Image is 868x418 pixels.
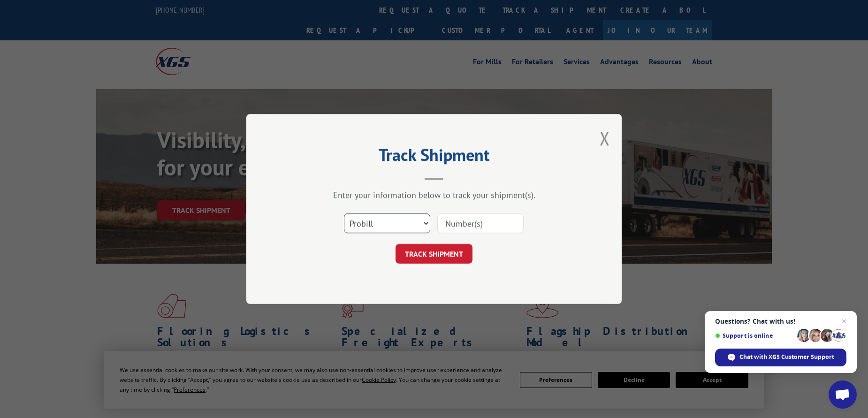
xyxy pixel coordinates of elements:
[838,316,850,327] span: Close chat
[293,190,575,200] div: Enter your information below to track your shipment(s).
[715,349,846,366] div: Chat with XGS Customer Support
[829,380,857,409] div: Open chat
[396,244,472,264] button: TRACK SHIPMENT
[600,126,610,151] button: Close modal
[715,318,846,325] span: Questions? Chat with us!
[739,353,834,361] span: Chat with XGS Customer Support
[437,213,524,233] input: Number(s)
[715,332,794,339] span: Support is online
[293,148,575,166] h2: Track Shipment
